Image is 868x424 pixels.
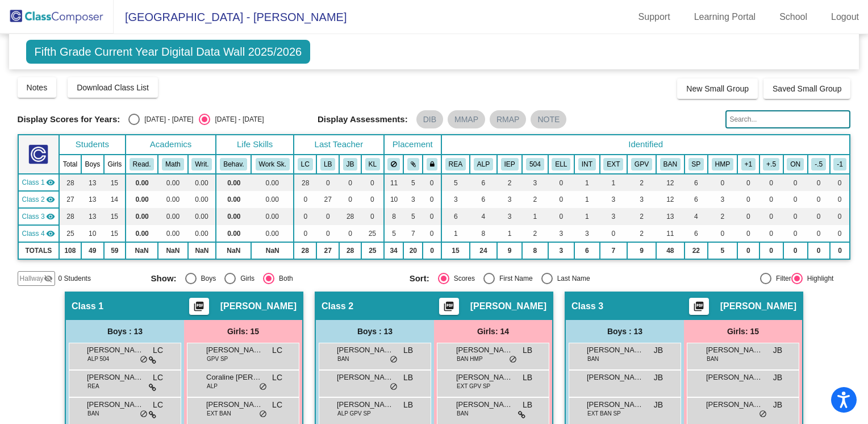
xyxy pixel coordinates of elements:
[403,242,423,259] td: 20
[251,174,294,191] td: 0.00
[403,191,423,208] td: 3
[656,208,685,225] td: 13
[361,155,384,174] th: Kaylie Lord
[403,208,423,225] td: 5
[207,355,228,363] span: GPV SP
[497,225,522,242] td: 1
[361,191,384,208] td: 0
[189,298,209,315] button: Print Students Details
[442,301,456,317] mat-icon: picture_as_pdf
[808,191,830,208] td: 0
[81,242,104,259] td: 49
[600,242,628,259] td: 7
[59,191,81,208] td: 27
[216,225,251,242] td: 0.00
[490,110,526,128] mat-chip: RMAP
[294,155,316,174] th: Linda Chang
[322,301,353,312] span: Class 2
[316,191,339,208] td: 27
[759,242,783,259] td: 0
[87,355,109,363] span: ALP 504
[339,174,361,191] td: 0
[316,242,339,259] td: 27
[59,225,81,242] td: 25
[294,242,316,259] td: 28
[692,301,706,317] mat-icon: picture_as_pdf
[474,158,493,171] button: ALP
[808,155,830,174] th: 6/1/18 - 7/31/18
[184,320,302,343] div: Girls: 15
[470,225,497,242] td: 8
[660,158,681,171] button: BAN
[410,273,660,284] mat-radio-group: Select an option
[449,273,475,284] div: Scores
[251,225,294,242] td: 0.00
[416,110,443,128] mat-chip: DIB
[158,225,187,242] td: 0.00
[44,274,53,283] mat-icon: visibility_off
[81,174,104,191] td: 13
[384,135,441,155] th: Placement
[294,135,384,155] th: Last Teacher
[441,191,470,208] td: 3
[316,225,339,242] td: 0
[158,191,187,208] td: 0.00
[343,158,358,171] button: JB
[294,191,316,208] td: 0
[773,344,782,356] span: JB
[830,155,850,174] th: 8/1/18 - 9/30/18
[566,320,684,343] div: Boys : 13
[522,208,548,225] td: 1
[685,191,708,208] td: 6
[294,208,316,225] td: 0
[339,242,361,259] td: 28
[423,242,441,259] td: 0
[210,114,264,124] div: [DATE] - [DATE]
[18,174,60,191] td: Linda Chang - No Class Name
[686,84,749,93] span: New Small Group
[339,225,361,242] td: 0
[770,8,816,26] a: School
[18,225,60,242] td: Kaylie Lord - No Class Name
[361,208,384,225] td: 0
[759,225,783,242] td: 0
[470,191,497,208] td: 6
[216,174,251,191] td: 0.00
[216,208,251,225] td: 0.00
[22,177,45,188] span: Class 1
[708,174,737,191] td: 0
[316,174,339,191] td: 0
[627,225,656,242] td: 2
[441,242,470,259] td: 15
[192,301,206,317] mat-icon: picture_as_pdf
[627,208,656,225] td: 2
[763,78,850,99] button: Saved Small Group
[684,320,802,343] div: Girls: 15
[126,135,216,155] th: Academics
[587,355,599,363] span: BAN
[737,225,759,242] td: 0
[126,225,158,242] td: 0.00
[384,191,404,208] td: 10
[448,110,485,128] mat-chip: MMAP
[158,174,187,191] td: 0.00
[445,158,466,171] button: REA
[294,174,316,191] td: 28
[737,242,759,259] td: 0
[384,174,404,191] td: 11
[126,174,158,191] td: 0.00
[574,225,599,242] td: 3
[574,155,599,174] th: Introvert
[548,155,575,174] th: English Language Learner
[833,158,846,171] button: -1
[808,174,830,191] td: 0
[216,242,251,259] td: NaN
[574,174,599,191] td: 1
[685,242,708,259] td: 22
[104,191,126,208] td: 14
[423,208,441,225] td: 0
[685,8,765,26] a: Learning Portal
[830,208,850,225] td: 0
[830,191,850,208] td: 0
[220,158,247,171] button: Behav.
